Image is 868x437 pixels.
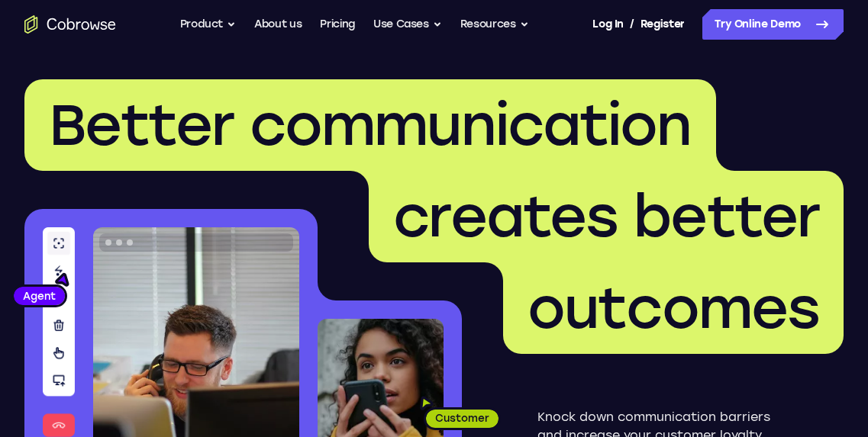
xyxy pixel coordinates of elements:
span: Better communication [49,91,692,159]
a: Try Online Demo [702,9,844,40]
span: / [630,15,634,34]
a: About us [254,9,302,40]
a: Go to the home page [24,15,116,34]
button: Product [180,9,237,40]
button: Resources [460,9,529,40]
a: Register [641,9,685,40]
span: creates better [393,182,819,251]
span: outcomes [528,274,819,342]
a: Pricing [320,9,355,40]
a: Log In [592,9,623,40]
button: Use Cases [373,9,442,40]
